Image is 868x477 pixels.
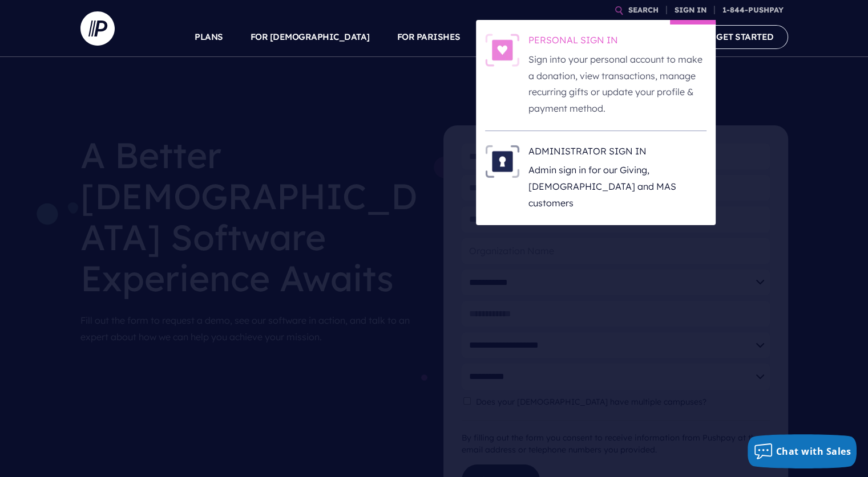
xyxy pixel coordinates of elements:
[485,34,519,67] img: PERSONAL SIGN IN - Illustration
[397,17,461,57] a: FOR PARISHES
[528,34,706,51] h6: PERSONAL SIGN IN
[251,17,370,57] a: FOR [DEMOGRAPHIC_DATA]
[702,25,788,48] a: GET STARTED
[195,17,223,57] a: PLANS
[488,17,539,57] a: SOLUTIONS
[748,434,857,468] button: Chat with Sales
[566,17,605,57] a: EXPLORE
[633,17,675,57] a: COMPANY
[528,145,706,162] h6: ADMINISTRATOR SIGN IN
[528,51,706,117] p: Sign into your personal account to make a donation, view transactions, manage recurring gifts or ...
[485,145,519,178] img: ADMINISTRATOR SIGN IN - Illustration
[776,445,851,458] span: Chat with Sales
[485,145,706,211] a: ADMINISTRATOR SIGN IN - Illustration ADMINISTRATOR SIGN IN Admin sign in for our Giving, [DEMOGRA...
[528,162,706,211] p: Admin sign in for our Giving, [DEMOGRAPHIC_DATA] and MAS customers
[485,34,706,117] a: PERSONAL SIGN IN - Illustration PERSONAL SIGN IN Sign into your personal account to make a donati...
